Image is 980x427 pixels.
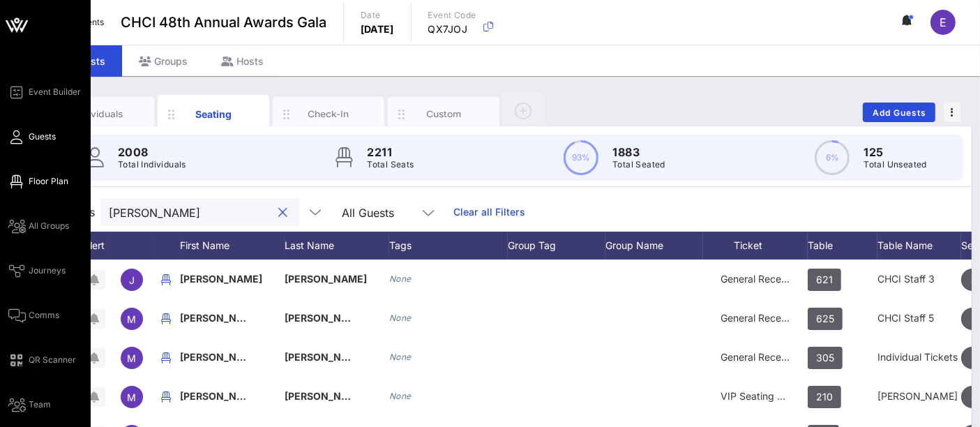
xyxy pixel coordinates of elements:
[367,158,414,172] p: Total Seats
[128,352,137,364] span: M
[128,391,137,403] span: M
[285,273,367,285] span: [PERSON_NAME]
[121,12,326,33] span: CHCI 48th Annual Awards Gala
[285,390,367,402] span: [PERSON_NAME]
[285,232,389,260] div: Last Name
[180,232,285,260] div: First Name
[342,207,394,219] div: All Guests
[972,347,978,369] span: 2
[972,308,978,330] span: 2
[864,144,927,160] p: 125
[940,15,947,29] span: E
[183,107,245,121] div: Seating
[703,232,808,260] div: Ticket
[361,8,394,22] p: Date
[29,398,51,411] span: Team
[605,232,703,260] div: Group Name
[389,232,508,260] div: Tags
[129,274,135,286] span: J
[361,22,394,36] p: [DATE]
[877,232,961,260] div: Table Name
[68,107,130,121] div: Individuals
[413,107,475,121] div: Custom
[389,352,412,362] i: None
[29,175,68,188] span: Floor Plan
[285,351,367,363] span: [PERSON_NAME]
[8,396,51,413] a: Team
[816,386,833,408] span: 210
[128,313,137,325] span: M
[877,299,961,338] div: CHCI Staff 5
[180,273,262,285] span: [PERSON_NAME]
[816,269,833,291] span: 621
[428,22,476,36] p: QX7JOJ
[29,220,69,232] span: All Groups
[29,354,76,366] span: QR Scanner
[389,391,412,401] i: None
[8,218,69,234] a: All Groups
[118,144,186,160] p: 2008
[877,260,961,299] div: CHCI Staff 3
[453,204,525,220] a: Clear all Filters
[863,103,935,122] button: Add Guests
[389,313,412,323] i: None
[877,338,961,377] div: Individual Tickets 2
[29,264,66,277] span: Journeys
[204,45,280,77] div: Hosts
[180,390,262,402] span: [PERSON_NAME]
[816,347,834,369] span: 305
[864,158,927,172] p: Total Unseated
[333,198,445,226] div: All Guests
[8,173,68,190] a: Floor Plan
[389,274,412,284] i: None
[279,206,288,220] button: clear icon
[298,107,360,121] div: Check-In
[930,10,956,35] div: E
[8,262,66,279] a: Journeys
[721,312,804,324] span: General Reception
[285,312,367,324] span: [PERSON_NAME]
[77,232,112,260] div: Alert
[8,128,56,145] a: Guests
[180,351,262,363] span: [PERSON_NAME]
[428,8,476,22] p: Event Code
[118,158,186,172] p: Total Individuals
[29,130,56,143] span: Guests
[808,232,877,260] div: Table
[972,386,978,408] span: 4
[872,107,927,118] span: Add Guests
[367,144,414,160] p: 2211
[8,352,76,368] a: QR Scanner
[122,45,204,77] div: Groups
[508,232,605,260] div: Group Tag
[612,158,665,172] p: Total Seated
[721,351,804,363] span: General Reception
[816,308,834,330] span: 625
[180,312,262,324] span: [PERSON_NAME]
[29,86,81,98] span: Event Builder
[8,84,81,100] a: Event Builder
[721,273,804,285] span: General Reception
[877,377,961,416] div: [PERSON_NAME] Ventures
[612,144,665,160] p: 1883
[972,269,978,291] span: 8
[29,309,59,322] span: Comms
[721,390,901,402] span: VIP Seating & Chair's Private Reception
[8,307,59,324] a: Comms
